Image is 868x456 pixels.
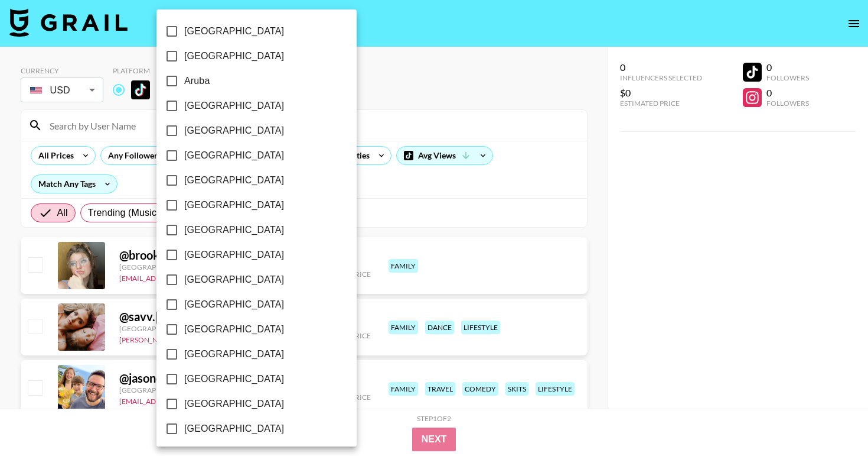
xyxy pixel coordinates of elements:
span: [GEOGRAPHIC_DATA] [184,223,284,237]
span: [GEOGRAPHIC_DATA] [184,273,284,287]
iframe: Drift Widget Chat Controller [809,397,854,442]
span: [GEOGRAPHIC_DATA] [184,422,284,436]
span: [GEOGRAPHIC_DATA] [184,248,284,262]
span: [GEOGRAPHIC_DATA] [184,372,284,386]
span: [GEOGRAPHIC_DATA] [184,49,284,63]
span: [GEOGRAPHIC_DATA] [184,297,284,312]
span: [GEOGRAPHIC_DATA] [184,173,284,187]
span: Aruba [184,74,210,88]
span: [GEOGRAPHIC_DATA] [184,24,284,38]
span: [GEOGRAPHIC_DATA] [184,99,284,113]
span: [GEOGRAPHIC_DATA] [184,397,284,411]
span: [GEOGRAPHIC_DATA] [184,347,284,361]
span: [GEOGRAPHIC_DATA] [184,198,284,212]
span: [GEOGRAPHIC_DATA] [184,124,284,138]
span: [GEOGRAPHIC_DATA] [184,322,284,337]
span: [GEOGRAPHIC_DATA] [184,148,284,163]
